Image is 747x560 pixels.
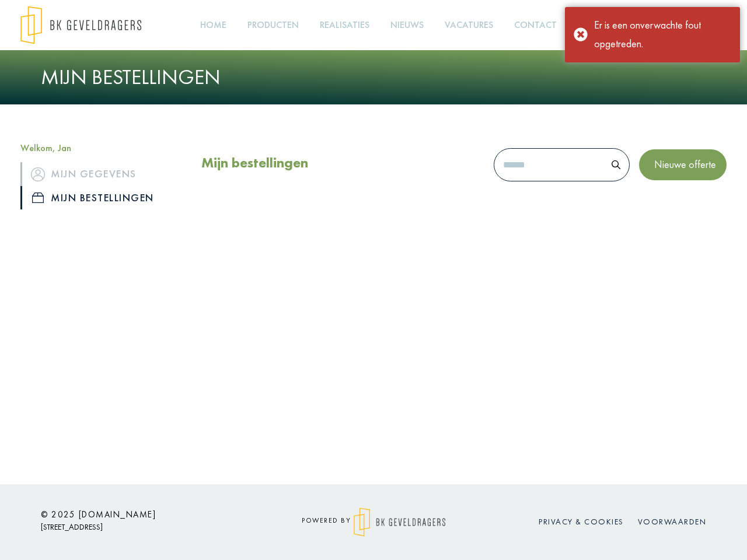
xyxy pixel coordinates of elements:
img: icon [31,167,45,181]
div: Er is een onverwachte fout opgetreden. [594,16,731,54]
a: Nieuws [386,12,428,38]
button: Nieuwe offerte [639,149,727,180]
div: powered by [268,508,479,537]
a: iconMijn bestellingen [20,186,184,209]
h6: © 2025 [DOMAIN_NAME] [41,509,251,520]
p: [STREET_ADDRESS] [41,520,251,534]
a: Privacy & cookies [539,516,624,527]
a: Home [196,12,231,38]
a: Realisaties [315,12,374,38]
a: Contact [509,12,561,38]
a: iconMijn gegevens [20,162,184,185]
img: logo [20,6,141,44]
h1: Mijn bestellingen [41,65,706,90]
a: Voorwaarden [638,516,707,527]
h2: Mijn bestellingen [201,155,308,171]
img: icon [32,192,44,203]
img: search.svg [612,160,620,169]
span: Nieuwe offerte [650,157,716,171]
a: Vacatures [440,12,498,38]
a: Producten [243,12,303,38]
h5: Welkom, Jan [20,142,184,153]
img: logo [354,508,445,537]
